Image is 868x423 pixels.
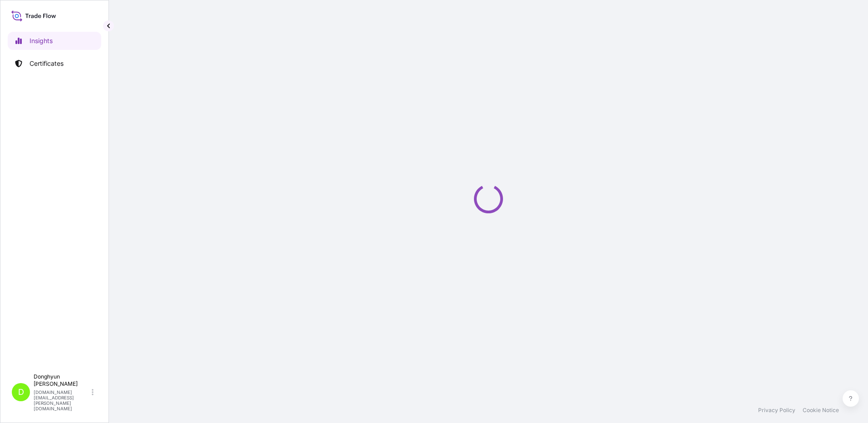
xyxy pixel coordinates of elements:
[34,389,90,411] p: [DOMAIN_NAME][EMAIL_ADDRESS][PERSON_NAME][DOMAIN_NAME]
[34,373,90,388] p: Donghyun [PERSON_NAME]
[8,54,101,73] a: Certificates
[8,32,101,50] a: Insights
[758,407,795,414] a: Privacy Policy
[30,59,64,68] p: Certificates
[803,407,839,414] a: Cookie Notice
[18,388,24,397] span: D
[30,36,53,45] p: Insights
